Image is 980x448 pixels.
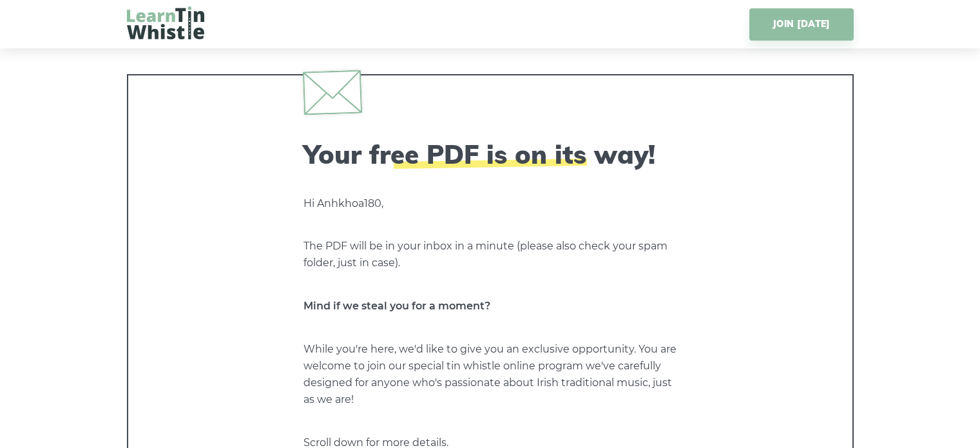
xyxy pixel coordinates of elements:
p: Hi Anhkhoa180, [303,195,677,212]
img: envelope.svg [302,70,361,115]
img: LearnTinWhistle.com [127,6,204,39]
strong: Mind if we steal you for a moment? [303,300,490,312]
p: While you're here, we'd like to give you an exclusive opportunity. You are welcome to join our sp... [303,341,677,408]
p: The PDF will be in your inbox in a minute (please also check your spam folder, just in case). [303,238,677,271]
a: JOIN [DATE] [749,8,853,41]
h2: Your free PDF is on its way! [303,139,677,170]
